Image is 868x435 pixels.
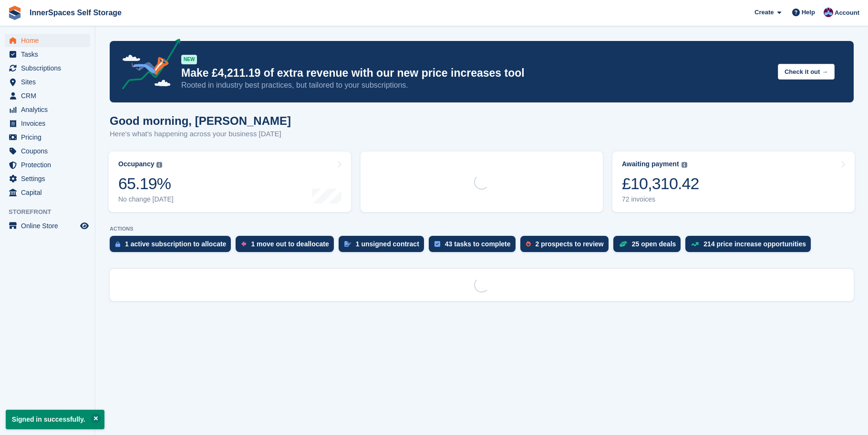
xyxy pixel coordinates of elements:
[434,241,440,247] img: task-75834270c22a3079a89374b754ae025e5fb1db73e45f91037f5363f120a921f8.svg
[632,240,676,248] div: 25 open deals
[691,242,699,246] img: price_increase_opportunities-93ffe204e8149a01c8c9dc8f82e8f89637d9d84a8eef4429ea346261dce0b2c0.svg
[835,8,859,18] span: Account
[21,172,78,185] span: Settings
[26,5,125,20] a: InnerSpaces Self Storage
[619,241,627,247] img: deal-1b604bf984904fb50ccaf53a9ad4b4a5d6e5aea283cecdc64d6e3604feb123c2.svg
[802,8,815,17] span: Help
[429,236,520,257] a: 43 tasks to complete
[156,162,162,168] img: icon-info-grey-7440780725fd019a000dd9b08b2336e03edf1995a4989e88bcd33f0948082b44.svg
[109,152,351,212] a: Occupancy 65.19% No change [DATE]
[685,236,816,257] a: 214 price increase opportunities
[181,66,770,80] p: Make £4,211.19 of extra revenue with our new price increases tool
[21,131,78,144] span: Pricing
[5,219,90,233] a: menu
[9,207,95,217] span: Storefront
[21,48,78,61] span: Tasks
[754,8,774,17] span: Create
[445,240,511,248] div: 43 tasks to complete
[5,61,90,75] a: menu
[612,152,855,212] a: Awaiting payment £10,310.42 72 invoices
[5,186,90,199] a: menu
[536,240,604,248] div: 2 prospects to review
[115,241,120,247] img: active_subscription_to_allocate_icon-d502201f5373d7db506a760aba3b589e785aa758c864c3986d89f69b8ff3...
[778,64,835,80] button: Check it out →
[682,162,687,168] img: icon-info-grey-7440780725fd019a000dd9b08b2336e03edf1995a4989e88bcd33f0948082b44.svg
[5,103,90,116] a: menu
[21,158,78,172] span: Protection
[613,236,686,257] a: 25 open deals
[110,114,291,127] h1: Good morning, [PERSON_NAME]
[5,75,90,89] a: menu
[110,236,236,257] a: 1 active subscription to allocate
[21,61,78,75] span: Subscriptions
[526,241,531,247] img: prospect-51fa495bee0391a8d652442698ab0144808aea92771e9ea1ae160a38d050c398.svg
[181,80,770,91] p: Rooted in industry best practices, but tailored to your subscriptions.
[21,117,78,130] span: Invoices
[356,240,419,248] div: 1 unsigned contract
[79,220,90,232] a: Preview store
[21,75,78,89] span: Sites
[703,240,806,248] div: 214 price increase opportunities
[344,241,351,247] img: contract_signature_icon-13c848040528278c33f63329250d36e43548de30e8caae1d1a13099fd9432cc5.svg
[5,158,90,172] a: menu
[5,48,90,61] a: menu
[110,129,291,140] p: Here's what's happening across your business [DATE]
[118,195,174,203] div: No change [DATE]
[5,172,90,185] a: menu
[118,160,154,168] div: Occupancy
[339,236,429,257] a: 1 unsigned contract
[622,174,699,193] div: £10,310.42
[181,55,197,64] div: NEW
[21,144,78,158] span: Coupons
[622,160,679,168] div: Awaiting payment
[5,144,90,158] a: menu
[236,236,338,257] a: 1 move out to deallocate
[21,186,78,199] span: Capital
[6,410,104,429] p: Signed in successfully.
[21,34,78,47] span: Home
[5,89,90,102] a: menu
[251,240,329,248] div: 1 move out to deallocate
[21,219,78,233] span: Online Store
[622,195,699,203] div: 72 invoices
[5,117,90,130] a: menu
[114,39,181,93] img: price-adjustments-announcement-icon-8257ccfd72463d97f412b2fc003d46551f7dbcb40ab6d574587a9cd5c0d94...
[520,236,613,257] a: 2 prospects to review
[21,103,78,116] span: Analytics
[5,34,90,47] a: menu
[5,131,90,144] a: menu
[8,6,22,20] img: stora-icon-8386f47178a22dfd0bd8f6a31ec36ba5ce8667c1dd55bd0f319d3a0aa187defe.svg
[110,226,854,232] p: ACTIONS
[118,174,174,193] div: 65.19%
[125,240,226,248] div: 1 active subscription to allocate
[241,241,246,247] img: move_outs_to_deallocate_icon-f764333ba52eb49d3ac5e1228854f67142a1ed5810a6f6cc68b1a99e826820c5.svg
[21,89,78,102] span: CRM
[824,8,833,17] img: Paul Allo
